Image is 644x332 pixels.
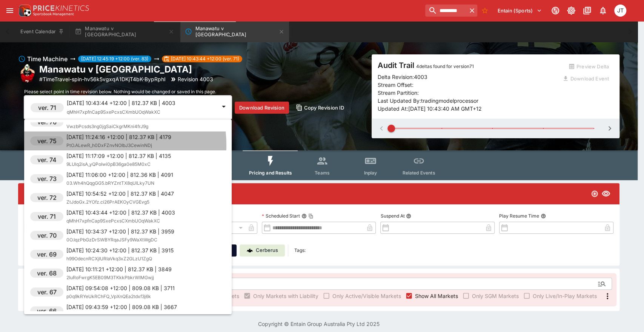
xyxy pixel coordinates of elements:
span: qMhH7xpfnCap9SxePcxsCXmbUOqWakXC [66,218,160,224]
span: 9LUlq2isA_yQPoIwi0pB36ga0e85M0xC [66,161,151,167]
h6: ver. 74 [37,155,57,164]
span: VwzbPcsds3ng0jgSaiCkgrMKni4frJ9g [66,124,148,129]
p: [DATE] 10:43:44 +12:00 | 812.37 KB | 4003 [66,208,175,216]
p: [DATE] 10:34:37 +12:00 | 812.37 KB | 3959 [66,227,174,235]
p: [DATE] 11:17:09 +12:00 | 812.37 KB | 4135 [66,152,171,160]
h6: ver. 72 [37,193,57,202]
span: 2IuRoFwrgK5EB09M3TKkkPbkrWIMGwjj [66,275,154,280]
h6: ver. 67 [37,287,57,296]
p: [DATE] 09:54:08 +12:00 | 809.08 KB | 3711 [66,284,175,292]
h6: ver. 75 [37,136,57,145]
p: [DATE] 10:54:52 +12:00 | 812.37 KB | 4047 [66,190,174,198]
h6: ver. 73 [37,174,57,183]
h6: ver. 66 [37,306,57,315]
h6: ver. 71 [38,212,56,221]
p: [DATE] 10:11:21 +12:00 | 812.37 KB | 3849 [66,265,172,273]
span: ZtJdoGx.2YOfz.ci26PrAEKOyCVGEvg5 [66,199,149,205]
h6: ver. 68 [37,269,57,278]
p: [DATE] 11:24:16 +12:00 | 812.37 KB | 4179 [66,133,171,141]
p: [DATE] 09:43:59 +12:00 | 809.08 KB | 3667 [66,303,177,311]
h6: ver. 70 [37,231,57,240]
span: p0q9kRYeUkRChFQ_VpXnQEa2tdxf3j6k [66,293,151,299]
span: 03.Wh4hQqgGG5.bRYZntTX8qUlLky7UN [66,180,154,186]
h6: ver. 69 [37,250,57,259]
span: PtO.ALewR_h0DxFZnvNOIbJ3CewinNDj [66,142,152,148]
span: 0O.IqzPbGzDrSWBYRqaJSFy9WaXtWgDC [66,237,157,242]
p: [DATE] 11:06:00 +12:00 | 812.36 KB | 4091 [66,171,173,179]
p: [DATE] 10:24:30 +12:00 | 812.37 KB | 3915 [66,246,174,254]
span: h99OdecnRCXjIURIaVkq3xZ2GLzU1ZgQ [66,256,152,261]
